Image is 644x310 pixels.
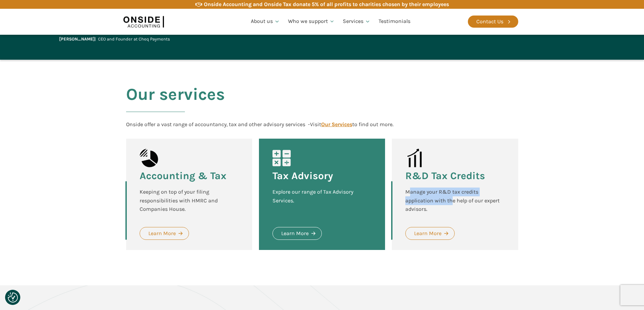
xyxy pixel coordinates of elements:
[272,188,372,214] div: Explore our range of Tax Advisory Services.
[310,121,393,128] div: Visit to find out more.
[8,292,18,303] button: Consent Preferences
[140,188,239,214] div: Keeping on top of your filing responsibilities with HMRC and Companies House.
[8,292,18,303] img: Revisit consent button
[140,227,189,240] a: Learn More
[148,229,176,238] div: Learn More
[414,229,442,238] div: Learn More
[321,121,352,128] a: Our Services
[375,10,414,33] a: Testimonials
[59,36,95,41] b: [PERSON_NAME]
[59,36,170,43] div: | CEO and Founder at Cheq Payments
[247,10,284,33] a: About us
[272,171,333,181] h3: Tax Advisory
[476,17,503,26] div: Contact Us
[405,227,455,240] a: Learn More
[272,227,322,240] a: Learn More
[405,171,485,181] h3: R&D Tax Credits
[405,188,504,214] div: Manage your R&D tax credits application with the help of our expert advisors.
[284,10,339,33] a: Who we support
[468,16,518,28] a: Contact Us
[126,120,310,129] div: Onside offer a vast range of accountancy, tax and other advisory services -
[123,14,164,29] img: Onside Accounting
[140,171,226,181] h3: Accounting & Tax
[281,229,309,238] div: Learn More
[339,10,375,33] a: Services
[126,85,225,120] h2: Our services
